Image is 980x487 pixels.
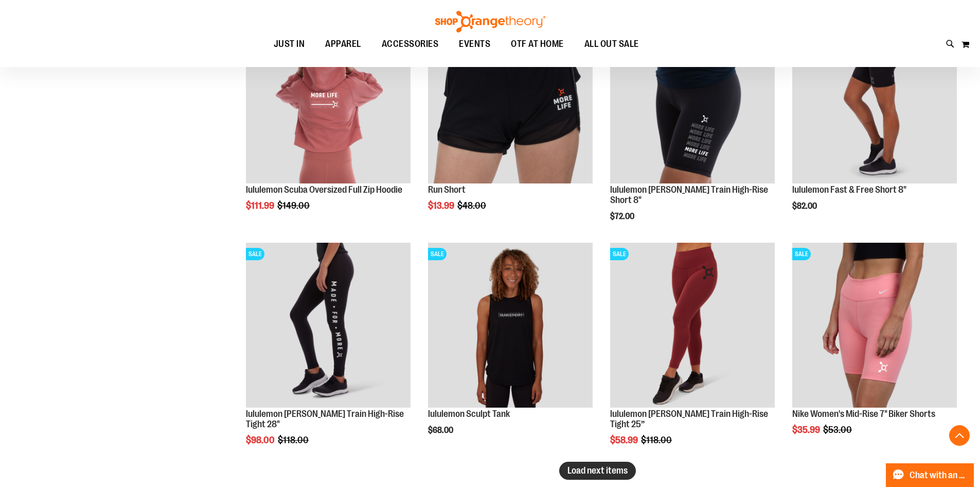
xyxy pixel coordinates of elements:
[610,248,629,260] span: SALE
[559,462,636,480] button: Load next items
[434,11,547,32] img: Shop Orangetheory
[787,14,962,238] div: product
[610,409,768,429] a: lululemon [PERSON_NAME] Train High-Rise Tight 25”
[792,409,935,419] a: Nike Women's Mid-Rise 7" Biker Shorts
[787,238,962,461] div: product
[610,19,775,184] img: Product image for lululemon Wunder Train High-Rise Short 8"
[792,19,957,184] img: Product image for lululemon Fast & Free Short 8"
[610,212,636,221] span: $72.00
[792,19,957,186] a: Product image for lululemon Fast & Free Short 8"SALE
[246,243,411,408] img: Product image for lululemon Wunder Train High-Rise Tight 28"
[610,435,639,445] span: $58.99
[428,409,510,419] a: lululemon Sculpt Tank
[886,463,974,487] button: Chat with an Expert
[428,19,593,184] img: Product image for Run Shorts
[382,32,439,56] span: ACCESSORIES
[246,200,276,211] span: $111.99
[792,184,906,195] a: lululemon Fast & Free Short 8"
[605,238,780,471] div: product
[792,243,957,409] a: Product image for Nike Mid-Rise 7in Biker ShortsSALE
[428,243,593,408] img: Product image for lululemon Sculpt Tank
[610,184,768,205] a: lululemon [PERSON_NAME] Train High-Rise Short 8"
[246,248,264,260] span: SALE
[428,184,466,195] a: Run Short
[792,201,818,211] span: $82.00
[459,32,490,56] span: EVENTS
[246,184,402,195] a: lululemon Scuba Oversized Full Zip Hoodie
[423,238,598,461] div: product
[428,243,593,409] a: Product image for lululemon Sculpt TankSALE
[246,19,411,186] a: Product image for lululemon Scuba Oversized Full Zip HoodieSALE
[610,19,775,186] a: Product image for lululemon Wunder Train High-Rise Short 8"SALE
[567,465,628,476] span: Load next items
[423,14,598,238] div: product
[910,471,968,480] span: Chat with an Expert
[792,248,811,260] span: SALE
[610,243,775,408] img: Product image for lululemon Wunder Train High-Rise Tight 25”
[274,32,305,56] span: JUST IN
[428,248,447,260] span: SALE
[511,32,564,56] span: OTF AT HOME
[246,243,411,409] a: Product image for lululemon Wunder Train High-Rise Tight 28"SALE
[428,19,593,186] a: Product image for Run ShortsSALE
[246,435,276,445] span: $98.00
[457,200,488,211] span: $48.00
[428,426,455,435] span: $68.00
[246,409,404,429] a: lululemon [PERSON_NAME] Train High-Rise Tight 28"
[823,425,853,435] span: $53.00
[241,238,416,471] div: product
[277,200,311,211] span: $149.00
[428,200,456,211] span: $13.99
[949,425,970,446] button: Back To Top
[792,243,957,408] img: Product image for Nike Mid-Rise 7in Biker Shorts
[325,32,361,56] span: APPAREL
[241,14,416,238] div: product
[610,243,775,409] a: Product image for lululemon Wunder Train High-Rise Tight 25”SALE
[246,19,411,184] img: Product image for lululemon Scuba Oversized Full Zip Hoodie
[584,32,639,56] span: ALL OUT SALE
[605,14,780,247] div: product
[278,435,310,445] span: $118.00
[641,435,673,445] span: $118.00
[792,425,822,435] span: $35.99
